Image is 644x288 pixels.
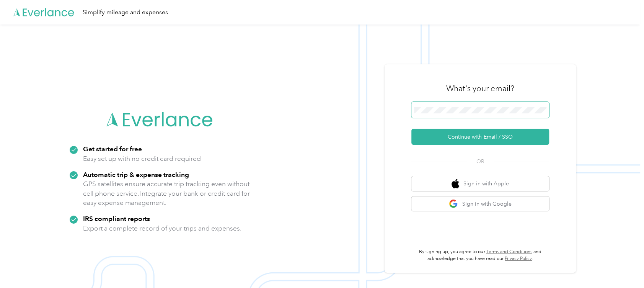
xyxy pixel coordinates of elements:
strong: Automatic trip & expense tracking [83,170,189,178]
img: google logo [449,199,458,209]
span: OR [467,157,494,165]
a: Privacy Policy [505,256,532,262]
p: Export a complete record of your trips and expenses. [83,224,241,233]
strong: Get started for free [83,145,142,153]
button: apple logoSign in with Apple [411,176,549,191]
img: apple logo [452,179,459,188]
p: GPS satellites ensure accurate trip tracking even without cell phone service. Integrate your bank... [83,179,250,208]
strong: IRS compliant reports [83,214,150,223]
button: Continue with Email / SSO [411,129,549,145]
p: By signing up, you agree to our and acknowledge that you have read our . [411,249,549,262]
p: Easy set up with no credit card required [83,154,201,164]
a: Terms and Conditions [486,249,532,255]
div: Simplify mileage and expenses [83,8,168,17]
h3: What's your email? [446,83,514,94]
button: google logoSign in with Google [411,196,549,211]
